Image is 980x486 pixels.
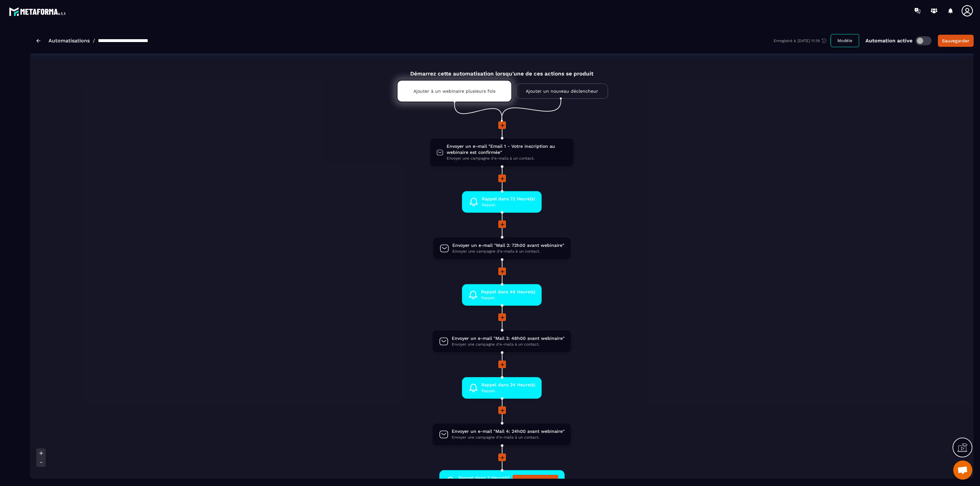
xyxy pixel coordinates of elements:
p: [DATE] 11:19 [798,39,820,43]
span: Envoyer un e-mail "Mail 2: 72h00 avant webinaire" [452,242,564,248]
button: Sauvegarder [938,35,974,47]
a: Mở cuộc trò chuyện [953,461,972,480]
span: Rappel. [482,202,535,208]
div: Enregistré à [774,38,831,44]
span: Envoyer une campagne d'e-mails à un contact. [452,248,564,254]
button: Modèle [831,34,859,47]
span: Rappel dans 48 Heure(s) [481,289,535,295]
span: Rappel dans 72 Heure(s) [482,196,535,202]
span: Envoyer une campagne d'e-mails à un contact. [447,155,567,161]
span: Envoyer un e-mail "Mail 3: 48h00 avant webinaire" [452,335,565,341]
span: Rappel dans 2 Heure(s) [458,475,509,481]
img: logo [9,6,66,17]
span: Envoyer une campagne d'e-mails à un contact. [452,341,565,347]
span: Rappel. [481,388,535,394]
a: Ajouter un nouveau déclencheur [516,83,608,99]
span: Rappel dans 24 Heure(s) [481,382,535,388]
img: arrow [36,39,41,43]
span: Envoyer un e-mail "Email 1 - Votre inscription au webinaire est confirmée" [447,143,567,155]
p: Automation active [865,38,912,44]
span: / [93,38,95,44]
p: Ajouter à un webinaire plusieurs fois [413,89,495,94]
span: Envoyer une campagne d'e-mails à un contact. [452,434,565,440]
div: Démarrez cette automatisation lorsqu'une de ces actions se produit [381,63,623,77]
span: Rappel. [481,295,535,301]
span: Envoyer un e-mail "Mail 4: 24h00 avant webinaire" [452,428,565,434]
a: Automatisations [48,38,90,44]
div: Sauvegarder [942,38,969,44]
